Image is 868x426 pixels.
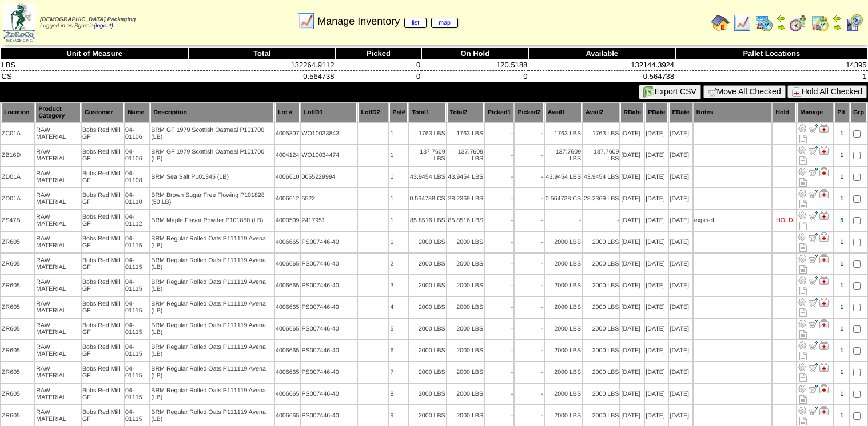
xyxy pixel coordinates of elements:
[447,275,484,296] td: 2000 LBS
[819,167,829,176] img: Manage Hold
[809,167,818,176] img: Move
[645,167,668,187] td: [DATE]
[404,18,427,28] a: list
[336,59,422,71] td: 0
[447,210,484,231] td: 85.8516 LBS
[447,167,484,187] td: 43.9454 LBS
[317,15,458,27] span: Manage Inventory
[1,297,34,318] td: ZR605
[809,189,818,198] img: Move
[301,319,357,339] td: PS007446-40
[301,297,357,318] td: PS007446-40
[301,275,357,296] td: PS007446-40
[35,188,81,209] td: RAW MATERIAL
[275,297,300,318] td: 4006665
[645,254,668,274] td: [DATE]
[1,167,34,187] td: ZD01A
[545,123,582,144] td: 1763 LBS
[819,211,829,220] img: Manage Hold
[675,48,867,59] th: Pallet Locations
[645,232,668,252] td: [DATE]
[409,319,445,339] td: 2000 LBS
[639,85,701,99] button: Export CSV
[409,103,445,122] th: Total1
[431,18,458,28] a: map
[703,85,786,98] button: Move All Checked
[485,167,513,187] td: -
[409,210,445,231] td: 85.8516 LBS
[301,210,357,231] td: 2417951
[528,71,675,82] td: 0.564738
[275,188,300,209] td: 4006612
[125,210,149,231] td: 04-01112
[620,145,644,166] td: [DATE]
[1,275,34,296] td: ZR605
[447,145,484,166] td: 137.7609 LBS
[150,123,274,144] td: BRM GF 1979 Scottish Oatmeal P101700 (LB)
[447,123,484,144] td: 1763 LBS
[40,17,136,23] span: [DEMOGRAPHIC_DATA] Packaging
[583,188,619,209] td: 28.2369 LBS
[755,14,773,32] img: calendarprod.gif
[485,297,513,318] td: -
[669,145,692,166] td: [DATE]
[1,48,189,59] th: Unit of Measure
[819,254,829,263] img: Manage Hold
[819,232,829,242] img: Manage Hold
[583,103,619,122] th: Avail2
[125,319,149,339] td: 04-01115
[125,123,149,144] td: 04-01106
[409,123,445,144] td: 1763 LBS
[645,297,668,318] td: [DATE]
[389,319,408,339] td: 5
[809,254,818,263] img: Move
[545,297,582,318] td: 2000 LBS
[275,254,300,274] td: 4006665
[809,406,818,415] img: Move
[421,48,528,59] th: On Hold
[798,189,807,198] img: Adjust
[675,59,867,71] td: 14395
[35,275,81,296] td: RAW MATERIAL
[125,232,149,252] td: 04-01115
[798,276,807,285] img: Adjust
[515,188,543,209] td: -
[515,297,543,318] td: -
[150,297,274,318] td: BRM Regular Rolled Oats P111119 Avena (LB)
[620,297,644,318] td: [DATE]
[336,48,422,59] th: Picked
[35,167,81,187] td: RAW MATERIAL
[125,254,149,274] td: 04-01115
[669,254,692,274] td: [DATE]
[797,103,833,122] th: Manage
[389,103,408,122] th: Pal#
[819,363,829,372] img: Manage Hold
[409,167,445,187] td: 43.9454 LBS
[799,200,807,208] i: Note
[515,319,543,339] td: -
[447,319,484,339] td: 2000 LBS
[799,287,807,295] i: Note
[82,319,124,339] td: Bobs Red Mill GF
[150,275,274,296] td: BRM Regular Rolled Oats P111119 Avena (LB)
[545,319,582,339] td: 2000 LBS
[275,319,300,339] td: 4006665
[301,232,357,252] td: PS007446-40
[669,319,692,339] td: [DATE]
[620,319,644,339] td: [DATE]
[835,325,849,332] div: 1
[189,71,336,82] td: 0.564738
[35,123,81,144] td: RAW MATERIAL
[150,232,274,252] td: BRM Regular Rolled Oats P111119 Avena (LB)
[620,103,644,122] th: RDate
[583,232,619,252] td: 2000 LBS
[645,123,668,144] td: [DATE]
[409,188,445,209] td: 0.564738 CS
[669,275,692,296] td: [DATE]
[389,188,408,209] td: 1
[798,167,807,176] img: Adjust
[150,103,274,122] th: Description
[620,188,644,209] td: [DATE]
[35,319,81,339] td: RAW MATERIAL
[150,254,274,274] td: BRM Regular Rolled Oats P111119 Avena (LB)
